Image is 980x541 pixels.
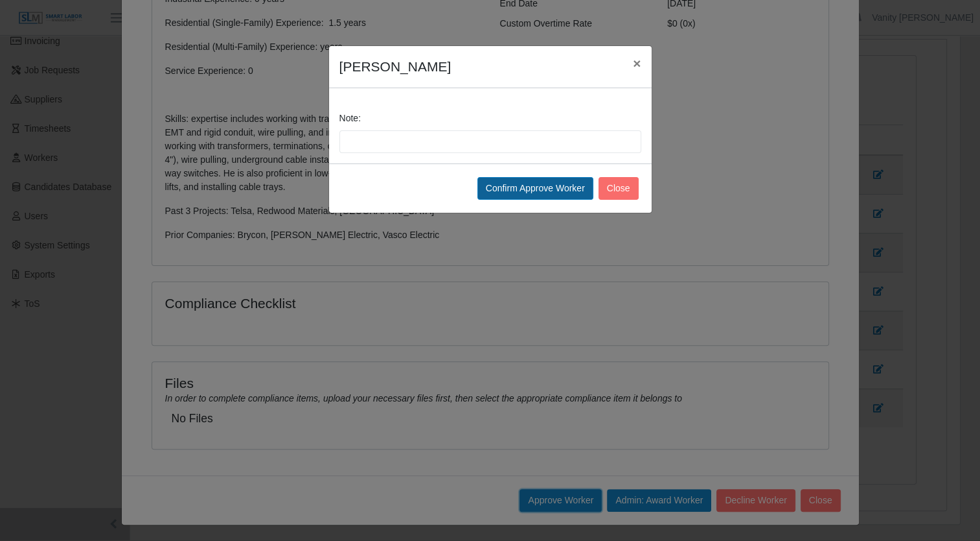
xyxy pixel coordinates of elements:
label: Note: [339,112,361,125]
span: × [633,56,641,71]
button: Close [598,177,639,200]
h4: [PERSON_NAME] [339,56,451,77]
button: Close [622,46,651,80]
button: Confirm Approve Worker [477,177,593,200]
